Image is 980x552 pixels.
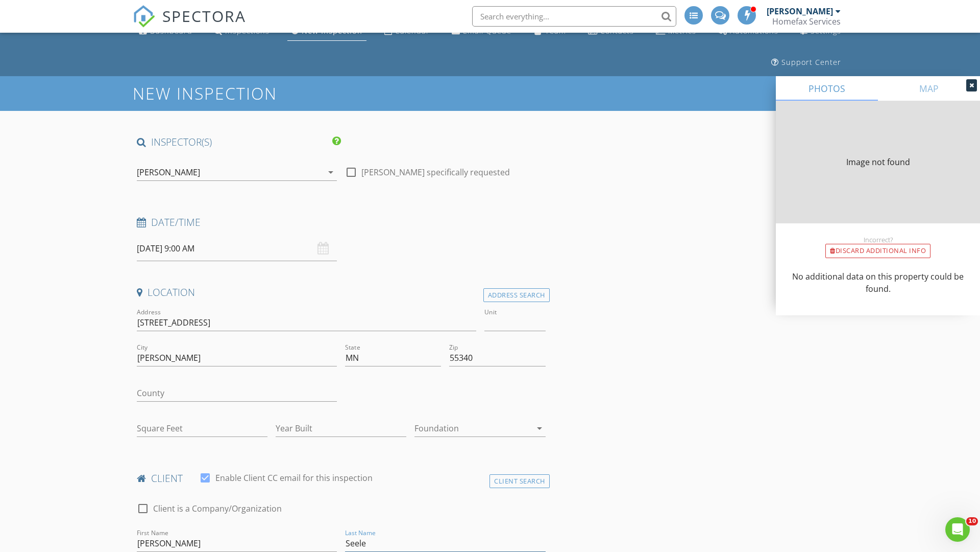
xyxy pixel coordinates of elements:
[153,503,282,514] label: Client is a Company/Organization
[767,6,833,16] div: [PERSON_NAME]
[772,16,841,27] div: Homefax Services
[325,166,337,178] i: arrow_drop_down
[133,5,155,28] img: The Best Home Inspection Software - Spectora
[489,474,550,488] div: Client Search
[533,422,546,434] i: arrow_drop_down
[781,57,841,67] div: Support Center
[137,236,337,261] input: Select date
[162,5,246,27] span: SPECTORA
[767,53,845,72] a: Support Center
[133,14,246,35] a: SPECTORA
[137,216,546,229] h4: Date/Time
[133,84,359,102] h1: New Inspection
[137,286,546,299] h4: Location
[137,135,341,149] h4: INSPECTOR(S)
[788,270,968,295] p: No additional data on this property could be found.
[878,76,980,101] a: MAP
[945,517,970,542] iframe: Intercom live chat
[472,6,676,27] input: Search everything...
[215,473,373,483] label: Enable Client CC email for this inspection
[361,167,510,177] label: [PERSON_NAME] specifically requested
[825,244,930,258] div: Discard Additional info
[776,236,980,244] div: Incorrect?
[137,472,546,485] h4: client
[776,76,878,101] a: PHOTOS
[483,288,550,302] div: Address Search
[966,517,978,525] span: 10
[137,168,200,177] div: [PERSON_NAME]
